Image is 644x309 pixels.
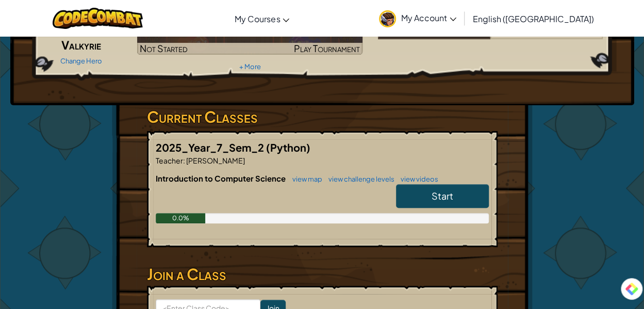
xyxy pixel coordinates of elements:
[473,13,594,24] span: English ([GEOGRAPHIC_DATA])
[156,173,287,183] span: Introduction to Computer Science
[60,57,102,65] a: Change Hero
[147,263,498,286] h3: Join a Class
[294,42,360,54] span: Play Tournament
[53,8,143,29] img: CodeCombat logo
[266,141,310,154] span: (Python)
[323,175,394,183] a: view challenge levels
[185,156,245,165] span: [PERSON_NAME]
[468,5,599,32] a: English ([GEOGRAPHIC_DATA])
[183,156,185,165] span: :
[379,10,396,27] img: avatar
[156,156,183,165] span: Teacher
[61,38,101,52] span: Valkyrie
[147,105,498,128] h3: Current Classes
[140,42,188,54] span: Not Started
[287,175,322,183] a: view map
[374,2,461,35] a: My Account
[401,12,456,23] span: My Account
[229,5,294,32] a: My Courses
[156,141,266,154] span: 2025_Year_7_Sem_2
[432,190,453,202] span: Start
[156,213,206,223] div: 0.0%
[239,62,260,71] a: + More
[395,175,438,183] a: view videos
[235,13,280,24] span: My Courses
